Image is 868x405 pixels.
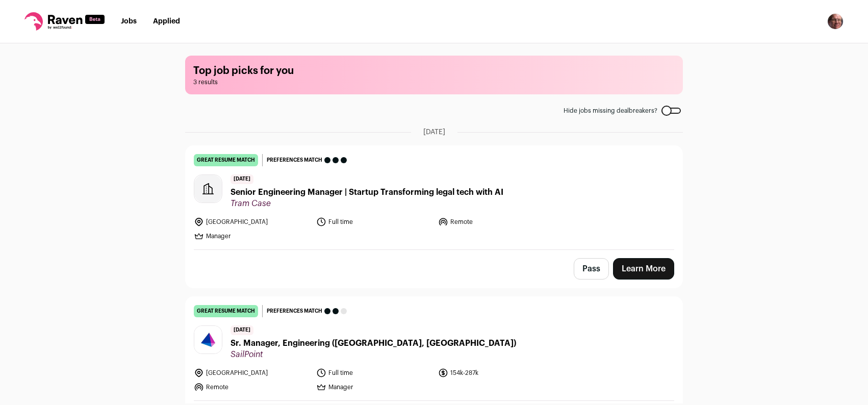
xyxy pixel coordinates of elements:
span: Hide jobs missing dealbreakers? [564,107,657,115]
span: SailPoint [231,349,516,360]
img: company-logo-placeholder-414d4e2ec0e2ddebbe968bf319fdfe5acfe0c9b87f798d344e800bc9a89632a0.png [194,175,222,202]
span: 3 results [193,78,675,86]
h1: Top job picks for you [193,64,675,78]
li: [GEOGRAPHIC_DATA] [194,368,310,378]
span: [DATE] [423,127,445,137]
span: Preferences match [267,155,322,165]
span: Senior Engineering Manager | Startup Transforming legal tech with AI [231,186,503,198]
li: Manager [316,382,432,392]
a: Learn More [613,258,674,280]
a: Applied [153,18,180,25]
li: Remote [194,382,310,392]
div: great resume match [194,305,258,317]
li: Full time [316,368,432,378]
span: [DATE] [231,174,253,184]
div: great resume match [194,154,258,166]
span: Tram Case [231,198,503,209]
li: Remote [438,217,554,227]
li: Manager [194,231,310,241]
button: Open dropdown [827,13,844,30]
span: Sr. Manager, Engineering ([GEOGRAPHIC_DATA], [GEOGRAPHIC_DATA]) [231,337,516,349]
img: 2451953-medium_jpg [827,13,844,30]
a: Jobs [121,18,137,25]
a: great resume match Preferences match [DATE] Senior Engineering Manager | Startup Transforming leg... [186,146,682,249]
li: Full time [316,217,432,227]
img: 0eb403086904c7570d4bfa13252e9632d840e513e3b80cf6a9f05e8eccbc6fcd.jpg [194,326,222,353]
a: great resume match Preferences match [DATE] Sr. Manager, Engineering ([GEOGRAPHIC_DATA], [GEOGRAP... [186,297,682,400]
span: [DATE] [231,325,253,335]
li: 154k-287k [438,368,554,378]
button: Pass [574,258,609,280]
span: Preferences match [267,306,322,316]
li: [GEOGRAPHIC_DATA] [194,217,310,227]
